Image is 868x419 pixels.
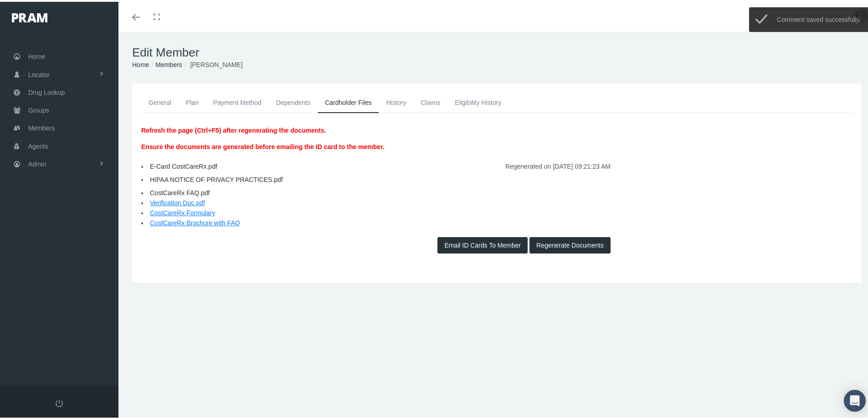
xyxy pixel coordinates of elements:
[28,118,55,135] span: Members
[155,59,182,67] a: Members
[379,91,414,111] a: History
[376,156,617,170] div: Regenerated on [DATE] 09:21:23 AM
[141,140,385,150] p: Ensure the documents are generated before emailing the ID card to the member.
[318,91,379,111] a: Cardholder Files
[844,388,866,410] div: Open Intercom Messenger
[529,235,611,252] button: Regenerate Documents
[150,197,205,205] a: Verification Doc.pdf
[413,91,447,111] a: Claims
[141,91,179,111] a: General
[150,207,215,215] a: CostCareRx Formulary
[28,100,49,117] span: Groups
[150,217,240,225] a: CostCareRx Brochure with FAQ
[12,11,47,21] img: PRAM_20_x_78.png
[206,91,269,111] a: Payment Method
[437,235,528,252] button: Email ID Cards To Member
[141,124,385,134] p: Refresh the page (Ctrl+F5) after regenerating the documents.
[179,91,206,111] a: Plan
[28,82,65,99] span: Drug Lookup
[150,174,283,181] a: HIPAA NOTICE OF PRIVACY PRACTICES.pdf
[28,136,48,153] span: Agents
[447,91,508,111] a: Eligibility History
[132,44,861,58] h1: Edit Member
[28,46,45,63] span: Home
[150,161,217,168] a: E-Card CostCareRx.pdf
[28,154,46,171] span: Admin
[190,59,242,67] span: [PERSON_NAME]
[28,64,50,82] span: Locator
[269,91,318,111] a: Dependents
[132,59,149,67] a: Home
[150,187,210,195] a: CostCareRx FAQ.pdf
